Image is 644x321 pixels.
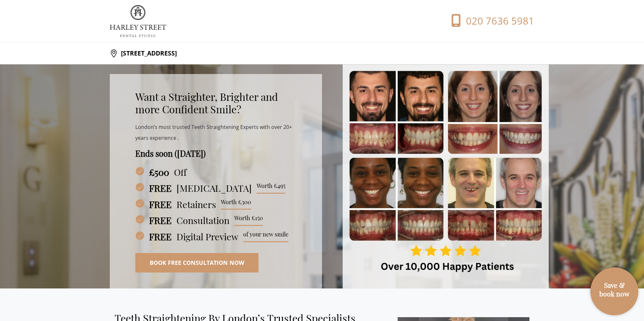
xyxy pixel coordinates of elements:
[118,47,177,60] p: [STREET_ADDRESS]
[149,199,172,210] strong: FREE
[221,199,251,210] span: Worth £300
[135,253,258,272] a: Book Free Consultation Now
[135,231,296,242] h3: Digital Preview
[135,91,296,116] h2: Want a Straighter, Brighter and more Confident Smile?
[135,215,296,226] h3: Consultation
[135,148,296,158] h4: Ends soon ([DATE])
[432,14,534,28] a: 020 7636 5981
[135,199,296,210] h3: Retainers
[149,231,172,242] strong: FREE
[135,183,296,194] h3: [MEDICAL_DATA]
[149,183,172,194] strong: FREE
[257,183,285,194] span: Worth £495
[135,122,296,143] p: London’s most trusted Teeth Straightening Experts with over 20+ years experience .
[243,231,288,242] span: of your new smile
[149,167,169,178] strong: £500
[110,5,166,37] img: logo.png
[149,215,172,226] strong: FREE
[135,167,296,178] h3: Off
[594,281,635,309] a: Save & book now
[234,215,263,226] span: Worth £150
